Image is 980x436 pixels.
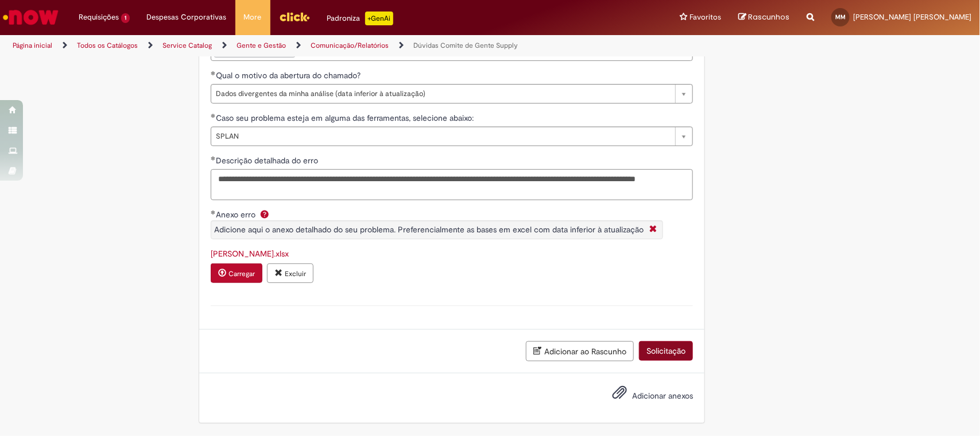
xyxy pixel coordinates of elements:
[748,12,789,22] span: Rascunhos
[228,269,255,278] small: Carregar
[77,41,138,50] a: Todos os Catálogos
[244,12,262,23] span: More
[211,113,216,118] span: Obrigatório Preenchido
[211,248,289,259] a: Download de SPLAN- ALEXANDRE.xlsx
[216,127,669,146] span: SPLAN
[413,41,518,50] a: Dúvidas Comite de Gente Supply
[267,263,313,283] button: Excluir anexo SPLAN- ALEXANDRE.xlsx
[639,341,693,361] button: Solicitação
[279,8,310,25] img: click_logo_yellow_360x200.png
[285,269,306,278] small: Excluir
[216,155,320,166] span: Descrição detalhada do erro
[211,263,262,283] button: Carregar anexo de Anexo erro Required
[526,341,634,361] button: Adicionar ao Rascunho
[13,41,52,50] a: Página inicial
[162,41,212,50] a: Service Catalog
[211,169,693,201] textarea: Descrição detalhada do erro
[211,71,216,75] span: Obrigatório Preenchido
[690,12,721,23] span: Favoritos
[237,41,286,50] a: Gente e Gestão
[646,224,660,236] i: Fechar More information Por question_anexo_erro
[1,6,60,29] img: ServiceNow
[365,12,393,25] p: +GenAi
[211,210,216,215] span: Obrigatório Preenchido
[327,12,393,25] div: Padroniza
[79,12,119,23] span: Requisições
[216,209,258,220] span: Anexo erro
[216,85,669,103] span: Dados divergentes da minha análise (data inferior à atualização)
[211,156,216,160] span: Obrigatório Preenchido
[258,209,272,219] span: Ajuda para Anexo erro
[632,391,693,401] span: Adicionar anexos
[609,382,630,408] button: Adicionar anexos
[311,41,389,50] a: Comunicação/Relatórios
[214,224,644,235] span: Adicione aqui o anexo detalhado do seu problema. Preferencialmente as bases em excel com data inf...
[216,70,363,81] span: Qual o motivo da abertura do chamado?
[216,113,476,123] span: Caso seu problema esteja em alguma das ferramentas, selecione abaixo:
[147,12,227,23] span: Despesas Corporativas
[853,12,971,22] span: [PERSON_NAME] [PERSON_NAME]
[121,13,130,23] span: 1
[738,12,789,23] a: Rascunhos
[835,13,846,21] span: MM
[9,35,645,56] ul: Trilhas de página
